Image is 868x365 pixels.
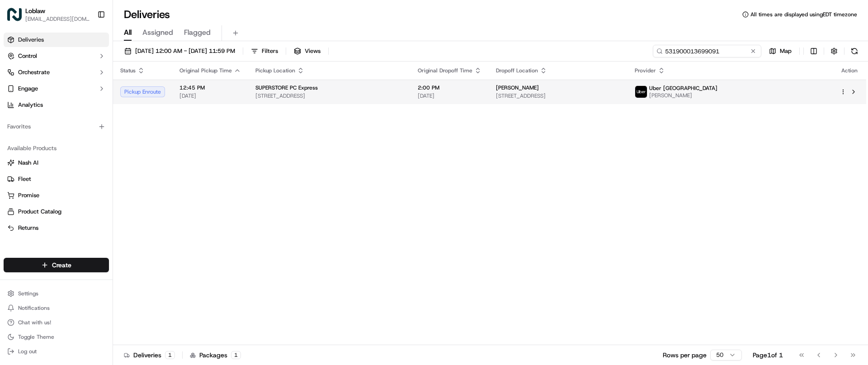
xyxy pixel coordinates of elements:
div: 1 [231,351,241,359]
span: Analytics [18,101,43,109]
a: 📗Knowledge Base [5,199,73,215]
div: We're available if you need us! [41,95,124,103]
div: Deliveries [124,351,175,360]
a: Returns [7,224,105,232]
div: Packages [190,351,241,360]
span: [PERSON_NAME] [28,165,73,172]
span: [PERSON_NAME] [649,92,717,99]
img: 1736555255976-a54dd68f-1ca7-489b-9aae-adbdc363a1c4 [9,86,25,103]
span: Map [780,47,792,55]
span: Fleet [18,175,31,183]
span: [DATE] [179,92,241,100]
button: Nash AI [4,156,109,170]
span: SUPERSTORE PC Express [255,84,318,91]
a: Deliveries [4,33,109,47]
span: API Documentation [85,202,145,211]
span: Uber [GEOGRAPHIC_DATA] [649,85,717,92]
input: Type to search [653,45,761,57]
button: Loblaw [25,6,45,15]
button: Create [4,258,109,272]
span: Log out [18,348,37,355]
span: Provider [635,67,656,74]
span: Engage [18,85,38,93]
span: • [75,140,78,147]
span: All times are displayed using EDT timezone [750,11,857,18]
span: Original Dropoff Time [418,67,472,74]
span: [PERSON_NAME] [496,84,539,91]
button: Map [765,45,796,57]
span: • [75,165,78,172]
img: 1736555255976-a54dd68f-1ca7-489b-9aae-adbdc363a1c4 [18,141,25,148]
button: [EMAIL_ADDRESS][DOMAIN_NAME] [25,15,90,23]
span: Nash AI [18,159,38,167]
div: Favorites [4,119,109,134]
span: Returns [18,224,38,232]
button: LoblawLoblaw[EMAIL_ADDRESS][DOMAIN_NAME] [4,4,94,25]
span: 12:45 PM [179,84,241,91]
a: 💻API Documentation [73,199,149,215]
span: Status [120,67,136,74]
div: 1 [165,351,175,359]
button: Log out [4,345,109,358]
span: [PERSON_NAME] [28,140,73,147]
span: [DATE] [80,165,99,172]
button: Views [290,45,325,57]
button: [DATE] 12:00 AM - [DATE] 11:59 PM [120,45,239,57]
a: Powered byPylon [64,224,109,231]
img: Angelique Valdez [9,156,24,171]
button: Chat with us! [4,316,109,329]
img: Jandy Espique [9,132,24,146]
p: Rows per page [663,351,707,360]
span: Pickup Location [255,67,295,74]
img: 1736555255976-a54dd68f-1ca7-489b-9aae-adbdc363a1c4 [18,165,25,172]
span: Deliveries [18,36,44,44]
span: Notifications [18,304,50,312]
button: Product Catalog [4,204,109,219]
a: Promise [7,191,105,199]
span: Dropoff Location [496,67,538,74]
span: Views [305,47,321,55]
button: See all [140,116,165,127]
span: Promise [18,191,39,199]
span: [STREET_ADDRESS] [496,92,620,100]
button: Start new chat [154,89,165,100]
div: Page 1 of 1 [753,351,783,360]
span: 2:00 PM [418,84,481,91]
div: 💻 [76,203,84,210]
button: Refresh [848,45,861,57]
span: Chat with us! [18,319,51,326]
button: Promise [4,188,109,203]
button: Fleet [4,172,109,186]
div: Start new chat [41,86,148,95]
button: Returns [4,221,109,235]
span: Assigned [142,27,173,38]
span: Toggle Theme [18,333,54,341]
button: Engage [4,81,109,96]
div: Past conversations [9,118,61,125]
div: Available Products [4,141,109,156]
button: Control [4,49,109,63]
span: Settings [18,290,38,297]
span: [DATE] 12:00 AM - [DATE] 11:59 PM [135,47,235,55]
a: Analytics [4,98,109,112]
img: Loblaw [7,7,22,22]
div: 📗 [9,203,16,210]
span: Filters [262,47,278,55]
span: [DATE] [418,92,481,100]
span: Product Catalog [18,208,61,216]
button: Settings [4,287,109,300]
a: Fleet [7,175,105,183]
span: Flagged [184,27,211,38]
button: Notifications [4,302,109,314]
img: Nash [9,9,27,27]
div: Action [840,67,859,74]
input: Got a question? Start typing here... [24,58,163,68]
span: [DATE] [80,140,99,147]
span: Knowledge Base [18,202,69,211]
a: Nash AI [7,159,105,167]
span: Orchestrate [18,68,50,76]
span: Control [18,52,37,60]
span: Create [52,261,71,270]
